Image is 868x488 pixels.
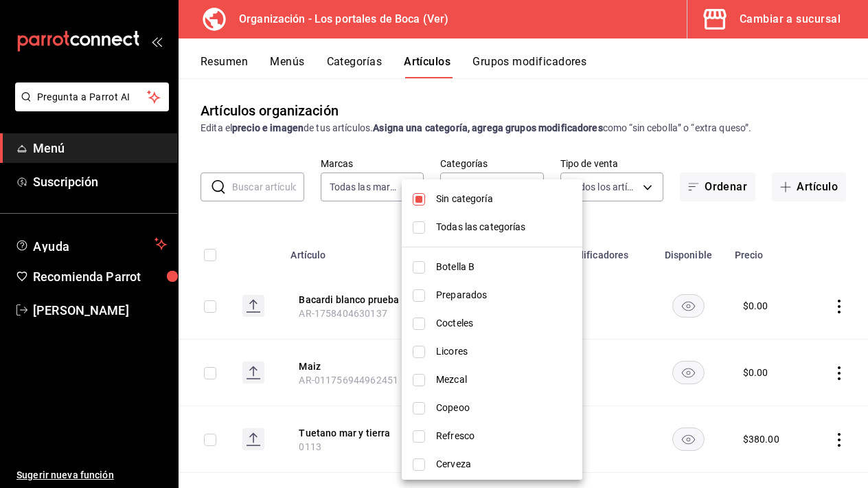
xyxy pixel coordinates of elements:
span: Cerveza [436,457,571,472]
span: Preparados [436,288,571,302]
span: Sin categoría [436,192,571,206]
span: Licores [436,344,571,359]
span: Mezcal [436,373,571,387]
span: Cocteles [436,316,571,331]
span: Botella B [436,260,571,274]
span: Todas las categorías [436,220,571,234]
span: Copeoo [436,401,571,415]
span: Refresco [436,429,571,443]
